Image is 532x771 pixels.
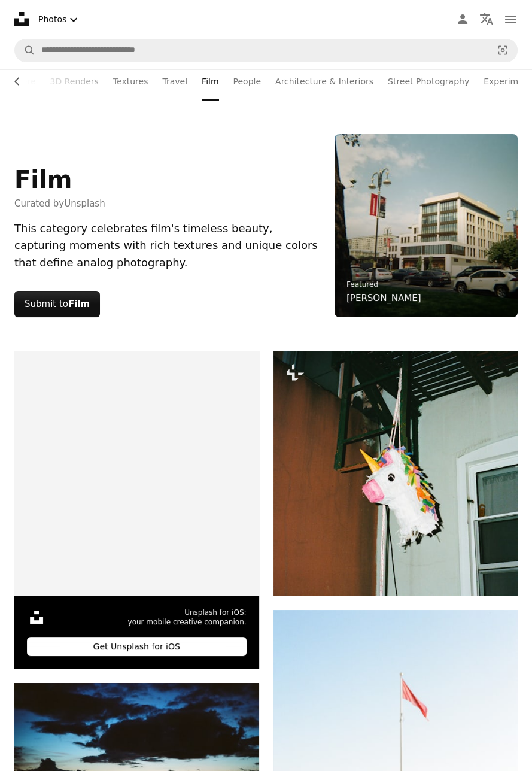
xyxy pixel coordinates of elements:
[346,280,378,289] a: Featured
[14,291,100,317] button: Submit toFilm
[27,637,247,656] div: Get Unsplash for iOS
[14,220,320,272] div: This category celebrates film's timeless beauty, capturing moments with rich textures and unique ...
[34,7,86,32] button: Select asset type
[388,62,469,101] a: Street Photography
[14,165,105,194] h1: Film
[27,608,46,627] img: file-1631306537910-2580a29a3cfcimage
[14,196,105,211] span: Curated by
[113,62,148,101] a: Textures
[14,69,28,93] button: scroll list to the left
[162,62,187,101] a: Travel
[273,468,518,478] a: a paper mache of a unicorn hanging from a hook
[488,39,517,62] button: Visual search
[14,12,29,26] a: Home — Unsplash
[14,38,518,62] form: Find visuals sitewide
[451,7,475,31] a: Log in / Sign up
[233,62,262,101] a: People
[50,62,99,101] a: 3D Renders
[14,351,259,669] a: Unsplash for iOS:your mobile creative companion.Get Unsplash for iOS
[475,7,498,31] button: Language
[346,291,421,305] a: [PERSON_NAME]
[498,7,522,31] button: Menu
[128,608,247,628] span: Unsplash for iOS: your mobile creative companion.
[64,198,105,209] a: Unsplash
[275,62,373,101] a: Architecture & Interiors
[14,758,259,769] a: Castle silhouette against a dramatic sunset sky
[15,39,35,62] button: Search Unsplash
[68,299,90,309] strong: Film
[273,351,518,596] img: a paper mache of a unicorn hanging from a hook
